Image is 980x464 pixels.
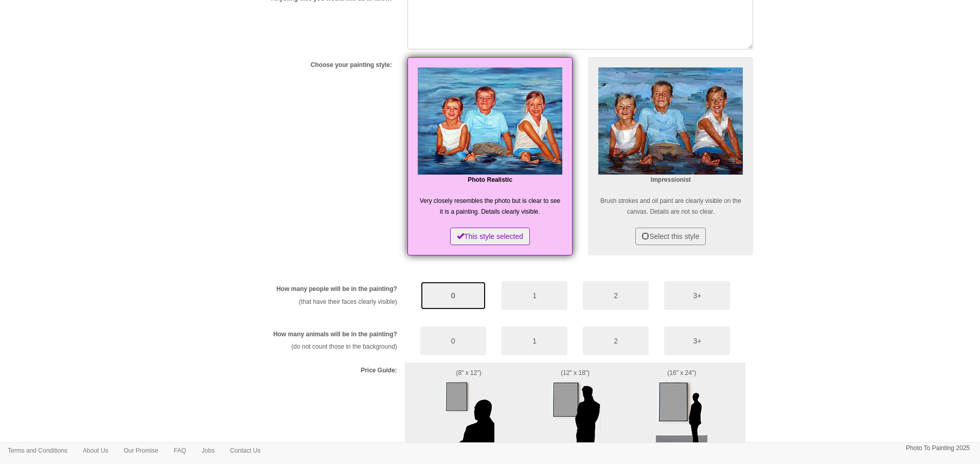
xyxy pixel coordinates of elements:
[276,285,397,294] label: How many people will be in the painting?
[598,175,743,185] p: Impressionist
[598,196,743,217] p: Brush strokes and oil paint are clearly visible on the canvas. Details are not so clear.
[418,175,562,185] p: Photo Realistic
[311,61,392,70] label: Choose your painting style:
[242,341,397,352] p: (do not count those in the background)
[273,330,397,339] label: How many animals will be in the painting?
[443,379,494,456] img: Example size of a small painting
[242,297,397,307] p: (that have their faces clearly visible)
[664,281,730,310] button: 3+
[502,281,567,310] button: 1
[450,228,530,245] button: This style selected
[502,326,567,355] button: 1
[166,443,194,458] a: FAQ
[583,326,649,355] button: 2
[75,443,116,458] a: About Us
[420,281,486,310] button: 0
[583,281,649,310] button: 2
[598,67,743,175] img: Impressionist
[194,443,222,458] a: Jobs
[361,366,397,375] label: Price Guide:
[418,67,562,175] img: Realism
[664,326,730,355] button: 3+
[549,379,601,456] img: Example size of a Midi painting
[116,443,166,458] a: Our Promise
[540,368,610,379] p: (12" x 18")
[418,196,562,217] p: Very closely resembles the photo but is clear to see it is a painting. Details clearly visible.
[906,443,970,454] p: Photo To Painting 2025
[420,326,486,355] button: 0
[635,228,706,245] button: Select this style
[222,443,268,458] a: Contact Us
[413,368,525,379] p: (8" x 12")
[656,379,707,456] img: Example size of a large painting
[626,368,738,379] p: (16" x 24")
